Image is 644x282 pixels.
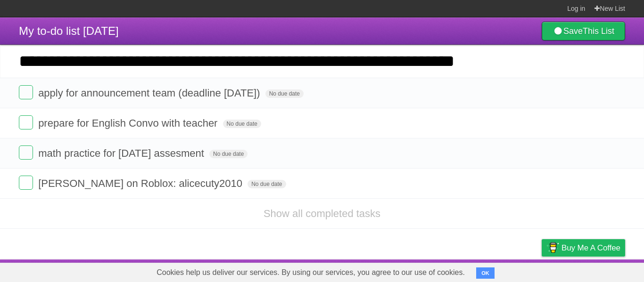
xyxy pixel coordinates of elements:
[38,147,206,159] span: math practice for [DATE] assesment
[19,145,33,160] label: Done
[38,87,262,99] span: apply for announcement team (deadline [DATE])
[566,262,625,280] a: Suggest a feature
[561,240,620,256] span: Buy me a coffee
[19,85,33,99] label: Done
[265,89,304,98] span: No due date
[497,262,518,280] a: Terms
[542,239,625,257] a: Buy me a coffee
[19,176,33,190] label: Done
[416,262,436,280] a: About
[147,263,474,282] span: Cookies help us deliver our services. By using our services, you agree to our use of cookies.
[476,267,495,279] button: OK
[542,22,625,40] a: SaveThis List
[223,120,261,128] span: No due date
[264,208,380,219] a: Show all completed tasks
[38,177,245,189] span: [PERSON_NAME] on Roblox: alicecuty2010
[529,262,554,280] a: Privacy
[38,117,220,129] span: prepare for English Convo with teacher
[583,26,614,36] b: This List
[447,262,486,280] a: Developers
[19,24,119,37] span: My to-do list [DATE]
[248,180,286,188] span: No due date
[546,240,559,256] img: Buy me a coffee
[19,115,33,129] label: Done
[209,150,248,158] span: No due date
